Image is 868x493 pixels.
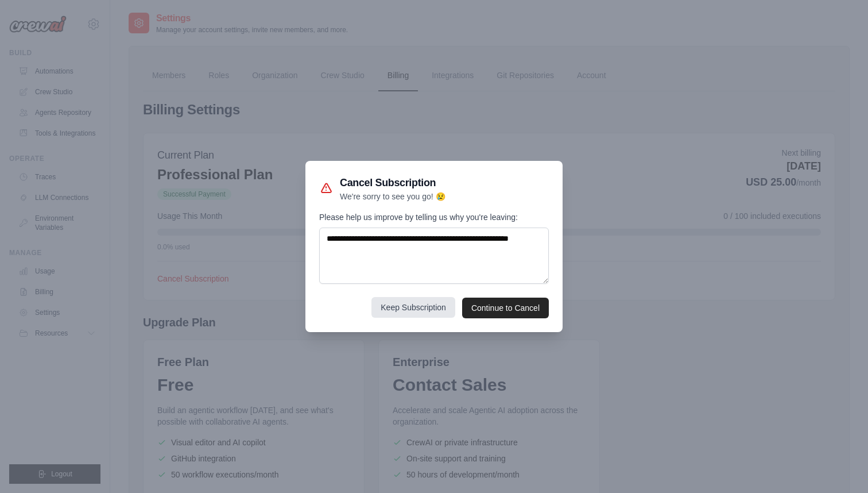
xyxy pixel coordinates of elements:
h3: Cancel Subscription [340,175,445,191]
p: We're sorry to see you go! 😢 [340,191,445,202]
button: Keep Subscription [371,297,455,318]
label: Please help us improve by telling us why you're leaving: [319,211,549,223]
button: Continue to Cancel [462,298,549,318]
iframe: Chat Widget [811,438,868,493]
